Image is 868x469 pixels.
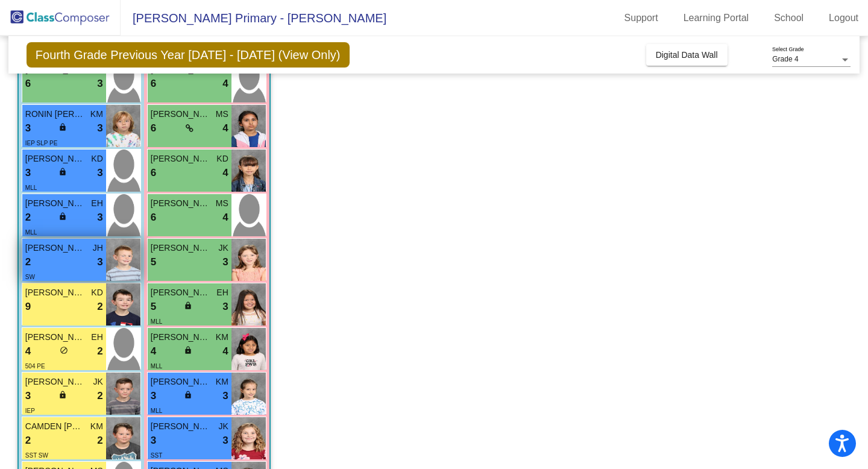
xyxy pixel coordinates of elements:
span: KD [91,153,102,165]
span: 4 [222,210,228,225]
span: 3 [222,299,228,315]
span: 6 [151,76,156,92]
span: 3 [97,210,102,225]
span: IEP [25,408,35,414]
span: 4 [25,344,31,359]
span: KM [216,331,228,344]
span: [PERSON_NAME] [25,331,86,344]
span: 3 [25,165,31,181]
span: [PERSON_NAME] [25,376,86,388]
span: 3 [151,388,156,404]
span: lock [58,123,67,131]
span: [PERSON_NAME] [25,153,86,165]
span: 2 [25,433,31,449]
span: EH [216,286,228,299]
span: [PERSON_NAME] [151,331,211,344]
span: JK [218,420,228,433]
span: MS [216,108,228,121]
span: CAMDEN [PERSON_NAME] [25,420,86,433]
span: KD [91,286,102,299]
span: KD [216,153,228,165]
span: 2 [97,344,102,359]
span: 4 [222,344,228,359]
span: 2 [25,210,31,225]
span: lock [184,391,192,399]
span: 3 [222,254,228,270]
button: Digital Data Wall [646,44,728,66]
span: 6 [151,210,156,225]
span: Digital Data Wall [656,50,718,60]
span: 4 [222,121,228,136]
span: Fourth Grade Previous Year [DATE] - [DATE] (View Only) [27,42,350,68]
span: 3 [97,121,102,136]
span: lock [58,212,67,221]
span: MLL [151,408,162,414]
span: EH [91,197,102,210]
span: 5 [151,299,156,315]
a: School [764,8,813,28]
span: 3 [97,165,102,181]
span: lock [184,301,192,310]
span: 2 [97,388,102,404]
span: 5 [151,254,156,270]
span: [PERSON_NAME] [25,242,86,254]
span: lock [184,346,192,354]
span: lock [58,168,67,176]
span: 504 PE [25,363,45,370]
span: [PERSON_NAME] [151,197,211,210]
span: 3 [222,388,228,404]
span: [PERSON_NAME] [151,376,211,388]
span: KM [90,108,103,121]
span: EH [91,331,102,344]
span: KM [216,376,228,388]
span: 6 [25,76,31,92]
span: MS [216,197,228,210]
a: Learning Portal [674,8,759,28]
span: MLL [25,229,37,236]
span: MLL [151,318,162,325]
span: JK [218,242,228,254]
span: [PERSON_NAME] Primary - [PERSON_NAME] [121,8,386,28]
span: Grade 4 [772,55,798,63]
span: 3 [97,254,102,270]
span: do_not_disturb_alt [60,346,68,354]
a: Logout [819,8,868,28]
span: 4 [222,76,228,92]
span: SST [151,452,162,459]
span: 3 [25,121,31,136]
span: 3 [97,76,102,92]
span: 3 [222,433,228,449]
span: [PERSON_NAME] [151,286,211,299]
span: [PERSON_NAME] [151,108,211,121]
span: 4 [151,344,156,359]
span: 3 [25,388,31,404]
span: SW [25,274,35,280]
span: KM [90,420,103,433]
span: MLL [151,363,162,370]
span: [PERSON_NAME] [25,197,86,210]
span: [PERSON_NAME] [25,286,86,299]
span: lock [58,391,67,399]
span: 6 [151,121,156,136]
span: 6 [151,165,156,181]
span: JH [93,242,103,254]
span: [PERSON_NAME] [151,242,211,254]
span: 2 [97,299,102,315]
span: MLL [25,184,37,191]
span: 2 [25,254,31,270]
span: 9 [25,299,31,315]
span: JK [93,376,102,388]
span: [PERSON_NAME] [151,420,211,433]
span: IEP SLP PE [25,140,58,146]
span: 3 [151,433,156,449]
span: 2 [97,433,102,449]
span: [PERSON_NAME] [151,153,211,165]
span: SST SW [25,452,48,459]
span: 4 [222,165,228,181]
a: Support [615,8,668,28]
span: RONIN [PERSON_NAME] [25,108,86,121]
